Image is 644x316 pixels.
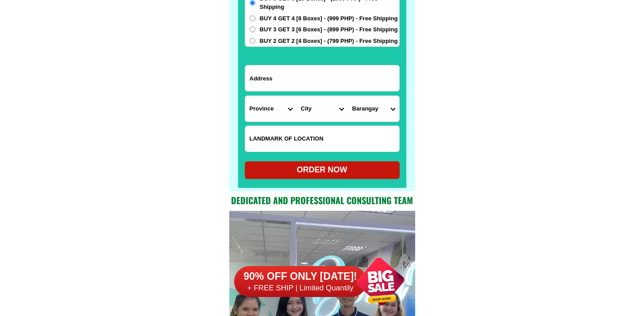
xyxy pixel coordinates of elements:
[250,15,255,21] input: BUY 4 GET 4 [8 Boxes] - (999 PHP) - Free Shipping
[260,14,398,23] span: BUY 4 GET 4 [8 Boxes] - (999 PHP) - Free Shipping
[250,27,255,32] input: BUY 3 GET 3 [6 Boxes] - (899 PHP) - Free Shipping
[234,270,367,283] h6: 90% OFF ONLY [DATE]!
[245,96,297,122] select: Select province
[245,126,399,152] input: Input LANDMARKOFLOCATION
[234,283,367,293] h6: + FREE SHIP | Limited Quantily
[260,25,398,34] span: BUY 3 GET 3 [6 Boxes] - (899 PHP) - Free Shipping
[297,96,348,122] select: Select district
[245,164,400,176] div: ORDER NOW
[348,96,399,122] select: Select commune
[250,38,255,44] input: BUY 2 GET 2 [4 Boxes] - (799 PHP) - Free Shipping
[245,65,399,91] input: Input address
[229,194,415,207] h2: Dedicated and professional consulting team
[260,37,398,46] span: BUY 2 GET 2 [4 Boxes] - (799 PHP) - Free Shipping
